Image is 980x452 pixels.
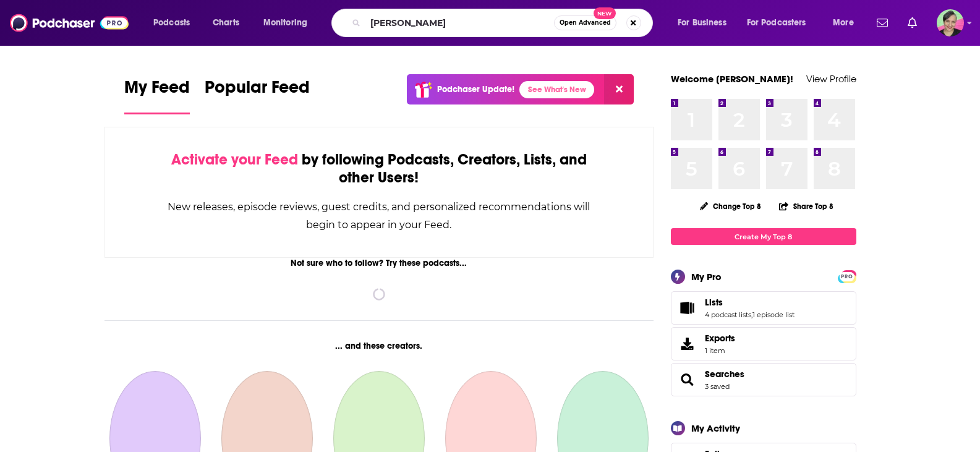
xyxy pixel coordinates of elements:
[669,13,742,33] button: open menu
[594,7,616,19] span: New
[671,327,856,360] a: Exports
[153,14,190,32] span: Podcasts
[560,20,611,26] span: Open Advanced
[840,271,854,281] a: PRO
[739,13,824,33] button: open menu
[205,77,310,114] a: Popular Feed
[104,341,654,351] div: ... and these creators.
[747,14,806,32] span: For Podcasters
[554,15,616,30] button: Open AdvancedNew
[833,14,854,32] span: More
[903,12,922,33] a: Show notifications dropdown
[171,150,298,169] span: Activate your Feed
[691,271,722,283] div: My Pro
[519,81,594,98] a: See What's New
[705,333,735,344] span: Exports
[213,14,239,32] span: Charts
[671,363,856,396] span: Searches
[692,198,769,214] button: Change Top 8
[840,272,854,281] span: PRO
[104,258,654,268] div: Not sure who to follow? Try these podcasts...
[263,14,307,32] span: Monitoring
[872,12,893,33] a: Show notifications dropdown
[167,198,592,234] div: New releases, episode reviews, guest credits, and personalized recommendations will begin to appe...
[671,291,856,325] span: Lists
[145,13,206,33] button: open menu
[675,299,700,317] a: Lists
[255,13,323,33] button: open menu
[10,11,129,35] img: Podchaser - Follow, Share and Rate Podcasts
[937,9,964,36] img: User Profile
[124,77,190,114] a: My Feed
[437,84,514,95] p: Podchaser Update!
[205,13,247,33] a: Charts
[124,77,190,105] span: My Feed
[675,335,700,352] span: Exports
[671,73,793,85] a: Welcome [PERSON_NAME]!
[752,310,795,319] a: 1 episode list
[778,194,834,218] button: Share Top 8
[167,151,592,187] div: by following Podcasts, Creators, Lists, and other Users!
[365,13,554,33] input: Search podcasts, credits, & more...
[343,9,665,37] div: Search podcasts, credits, & more...
[705,346,735,355] span: 1 item
[824,13,869,33] button: open menu
[937,9,964,36] button: Show profile menu
[705,297,795,308] a: Lists
[705,297,723,308] span: Lists
[705,310,751,319] a: 4 podcast lists
[678,14,726,32] span: For Business
[751,310,752,319] span: ,
[705,369,744,380] a: Searches
[675,371,700,388] a: Searches
[806,73,856,85] a: View Profile
[705,382,730,391] a: 3 saved
[937,9,964,36] span: Logged in as LizDVictoryBelt
[691,422,740,434] div: My Activity
[671,228,856,245] a: Create My Top 8
[205,77,310,105] span: Popular Feed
